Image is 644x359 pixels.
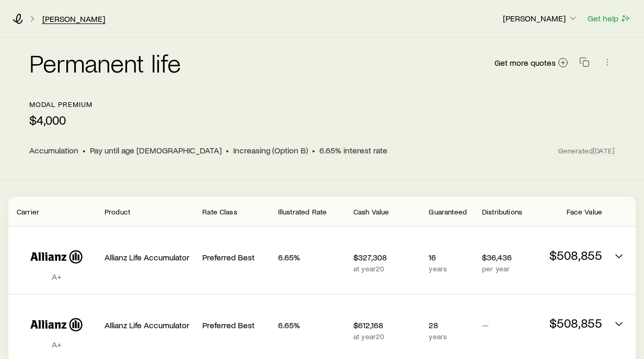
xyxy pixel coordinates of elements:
[278,252,345,262] p: 6.65%
[353,332,420,341] p: at year 20
[353,320,420,330] p: $612,168
[353,265,420,273] p: at year 20
[202,252,269,262] p: Preferred Best
[29,100,92,109] p: modal premium
[312,145,315,155] span: •
[429,252,474,262] p: 16
[83,145,86,155] span: •
[105,252,194,262] p: Allianz Life Accumulator
[278,320,345,330] p: 6.65%
[353,252,420,262] p: $327,308
[90,145,222,155] span: Pay until age [DEMOGRAPHIC_DATA]
[502,13,579,25] button: [PERSON_NAME]
[494,57,569,69] a: Get more quotes
[29,113,92,127] p: $4,000
[567,207,602,216] span: Face Value
[482,207,522,216] span: Distributions
[482,320,527,330] p: —
[202,207,237,216] span: Rate Class
[535,248,602,262] p: $508,855
[429,265,474,273] p: years
[105,207,130,216] span: Product
[482,252,527,262] p: $36,436
[429,332,474,341] p: years
[587,13,631,25] button: Get help
[278,207,327,216] span: Illustrated Rate
[429,207,467,216] span: Guaranteed
[105,320,194,330] p: Allianz Life Accumulator
[233,145,308,155] span: Increasing (Option B)
[42,14,106,24] a: [PERSON_NAME]
[429,320,474,330] p: 28
[17,207,39,216] span: Carrier
[494,58,556,67] span: Get more quotes
[17,339,96,350] p: A+
[503,13,578,23] p: [PERSON_NAME]
[202,320,269,330] p: Preferred Best
[353,207,389,216] span: Cash Value
[17,271,96,282] p: A+
[29,145,78,155] span: Accumulation
[226,145,229,155] span: •
[482,265,527,273] p: per year
[319,145,387,155] span: 6.65% interest rate
[558,146,615,155] span: Generated
[535,316,602,330] p: $508,855
[593,146,615,155] span: [DATE]
[29,50,181,75] h2: Permanent life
